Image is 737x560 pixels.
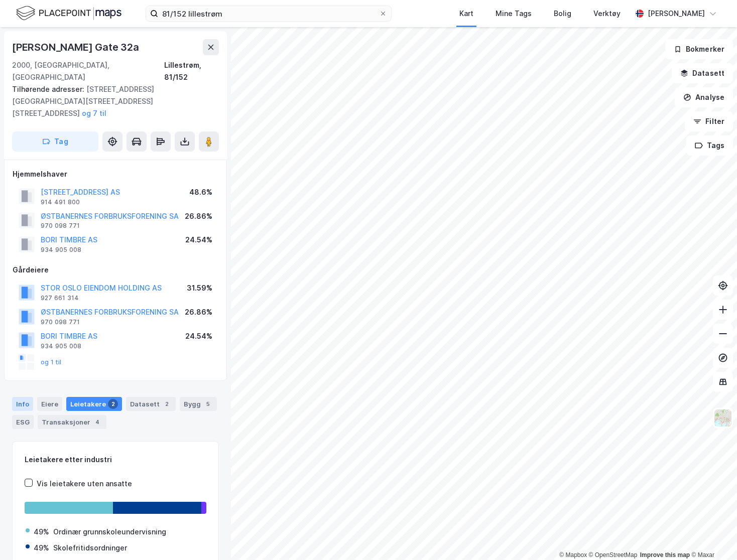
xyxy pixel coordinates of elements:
div: 49% [34,526,49,538]
div: Leietakere etter industri [25,454,206,466]
div: 2000, [GEOGRAPHIC_DATA], [GEOGRAPHIC_DATA] [12,59,164,83]
div: 4 [92,417,102,427]
div: Hjemmelshaver [13,168,218,180]
div: 49% [34,542,49,554]
div: 914 491 800 [41,198,80,206]
div: 24.54% [185,234,212,246]
a: Improve this map [640,551,690,558]
div: [STREET_ADDRESS][GEOGRAPHIC_DATA][STREET_ADDRESS][STREET_ADDRESS] [12,83,211,119]
div: Datasett [126,397,176,411]
div: 970 098 771 [41,222,80,230]
div: [PERSON_NAME] [648,8,705,20]
div: Lillestrøm, 81/152 [164,59,219,83]
button: Tags [686,135,733,156]
div: Bygg [180,397,217,411]
div: Gårdeiere [13,264,218,276]
span: Tilhørende adresser: [12,85,86,93]
div: Transaksjoner [38,415,106,429]
img: Z [713,408,732,428]
div: Verktøy [593,8,621,20]
div: 48.6% [189,186,212,198]
div: Skolefritidsordninger [53,542,127,554]
div: 927 661 314 [41,294,79,302]
div: 26.86% [185,210,212,222]
iframe: Chat Widget [687,512,737,560]
div: ESG [12,415,34,429]
div: 934 905 008 [41,246,81,254]
div: Info [12,397,33,411]
div: Kart [459,8,473,20]
div: Bolig [554,8,571,20]
a: OpenStreetMap [589,551,638,558]
div: 2 [162,399,172,409]
a: Mapbox [559,551,587,558]
div: [PERSON_NAME] Gate 32a [12,39,141,55]
div: 2 [108,399,118,409]
img: logo.f888ab2527a4732fd821a326f86c7f29.svg [16,5,121,22]
input: Søk på adresse, matrikkel, gårdeiere, leietakere eller personer [158,6,379,21]
div: 5 [203,399,213,409]
div: Leietakere [66,397,122,411]
button: Analyse [675,87,733,107]
div: 31.59% [187,282,212,294]
div: Vis leietakere uten ansatte [37,478,132,490]
button: Filter [685,111,733,131]
div: 970 098 771 [41,318,80,326]
div: 26.86% [185,306,212,318]
div: 24.54% [185,330,212,342]
div: Mine Tags [496,8,532,20]
button: Bokmerker [665,39,733,59]
div: Ordinær grunnskoleundervisning [53,526,166,538]
div: 934 905 008 [41,342,81,350]
button: Tag [12,131,98,152]
div: Eiere [37,397,62,411]
button: Datasett [672,63,733,83]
